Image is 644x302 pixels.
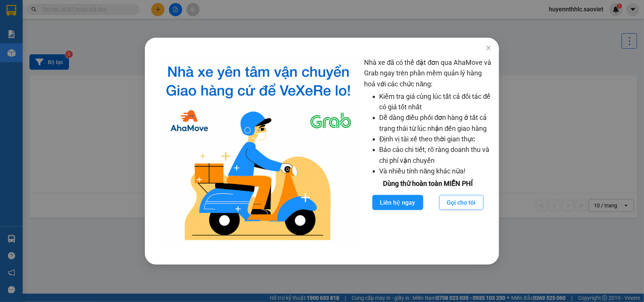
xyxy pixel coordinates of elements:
li: Định vị tài xế theo thời gian thực [380,134,492,144]
button: Gọi cho tôi [439,195,484,210]
button: Close [478,38,499,59]
img: logo [158,57,358,246]
li: Kiểm tra giá cùng lúc tất cả đối tác để có giá tốt nhất [380,91,492,113]
li: Dễ dàng điều phối đơn hàng ở tất cả trạng thái từ lúc nhận đến giao hàng [380,112,492,134]
div: Nhà xe đã có thể đặt đơn qua AhaMove và Grab ngay trên phần mềm quản lý hàng hoá với các chức năng: [364,57,492,246]
span: Liên hệ ngay [380,198,415,207]
li: Báo cáo chi tiết, rõ ràng doanh thu và chi phí vận chuyển [380,144,492,166]
button: Liên hệ ngay [372,195,423,210]
div: Dùng thử hoàn toàn MIỄN PHÍ [364,178,492,189]
li: Và nhiều tính năng khác nữa! [380,166,492,176]
span: close [486,45,492,51]
span: Gọi cho tôi [447,198,476,207]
